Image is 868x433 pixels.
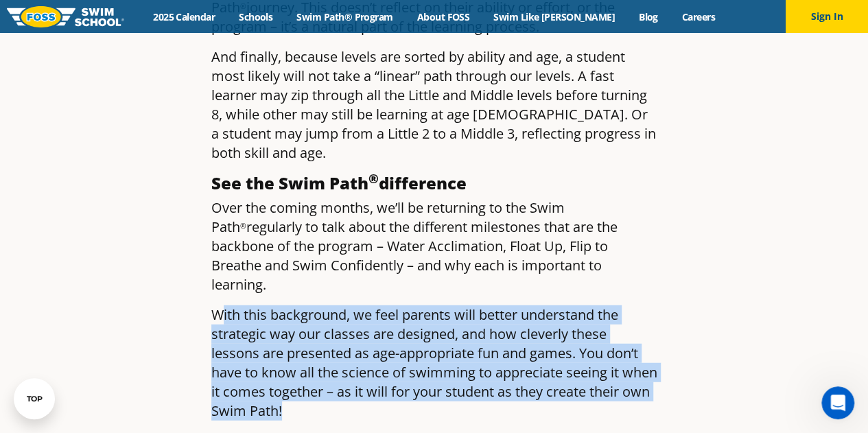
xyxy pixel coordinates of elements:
a: Schools [227,10,285,23]
a: Blog [626,10,670,23]
a: 2025 Calendar [141,10,227,23]
a: Swim Path® Program [285,10,405,23]
p: Over the coming months, we’ll be returning to the Swim Path regularly to talk about the different... [211,198,657,294]
sup: ® [368,170,379,187]
p: With this background, we feel parents will better understand the strategic way our classes are de... [211,305,657,421]
p: And finally, because levels are sorted by ability and age, a student most likely will not take a ... [211,47,657,163]
a: Careers [670,10,727,23]
a: About FOSS [405,10,482,23]
img: FOSS Swim School Logo [7,6,124,27]
iframe: Intercom live chat [821,386,854,419]
div: TOP [27,395,43,403]
a: Swim Like [PERSON_NAME] [482,10,627,23]
sup: ® [240,221,246,231]
strong: See the Swim Path difference [211,172,467,194]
